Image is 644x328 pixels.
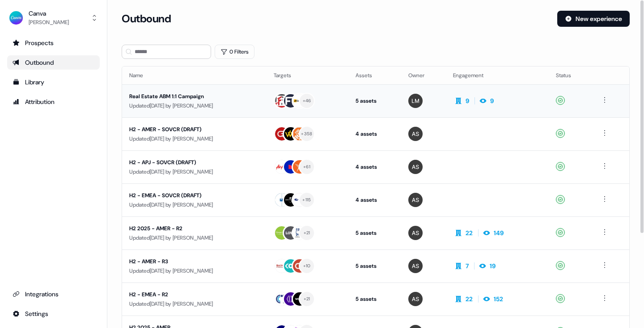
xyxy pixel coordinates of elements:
[7,75,100,89] a: Go to templates
[13,97,94,106] div: Attribution
[129,266,259,275] div: Updated [DATE] by [PERSON_NAME]
[401,66,446,84] th: Owner
[549,66,592,84] th: Status
[494,295,503,303] div: 152
[215,45,254,59] button: 0 Filters
[466,96,469,105] div: 9
[408,127,423,141] img: Anna
[122,12,171,25] h3: Outbound
[7,287,100,301] a: Go to integrations
[302,196,311,204] div: + 115
[7,36,100,50] a: Go to prospects
[129,299,259,308] div: Updated [DATE] by [PERSON_NAME]
[129,101,259,110] div: Updated [DATE] by [PERSON_NAME]
[13,78,94,87] div: Library
[356,228,394,237] div: 5 assets
[303,262,311,270] div: + 10
[129,191,259,200] div: H2 - EMEA - SOVCR (DRAFT)
[122,66,267,84] th: Name
[129,257,259,266] div: H2 - AMER - R3
[356,262,394,270] div: 5 assets
[356,295,394,303] div: 5 assets
[356,96,394,105] div: 5 assets
[129,92,259,101] div: Real Estate ABM 1:1 Campaign
[304,229,310,237] div: + 21
[356,162,394,171] div: 4 assets
[267,66,348,84] th: Targets
[13,290,94,299] div: Integrations
[356,195,394,204] div: 4 assets
[129,158,259,167] div: H2 - APJ - SOVCR (DRAFT)
[408,259,423,273] img: Anna
[446,66,549,84] th: Engagement
[301,130,312,138] div: + 358
[129,200,259,209] div: Updated [DATE] by [PERSON_NAME]
[348,66,401,84] th: Assets
[7,95,100,109] a: Go to attribution
[129,224,259,233] div: H2 2025 - AMER - R2
[129,125,259,134] div: H2 - AMER - SOVCR (DRAFT)
[494,228,504,237] div: 149
[29,9,69,18] div: Canva
[13,38,94,47] div: Prospects
[466,228,473,237] div: 22
[13,58,94,67] div: Outbound
[129,167,259,176] div: Updated [DATE] by [PERSON_NAME]
[7,7,100,29] button: Canva[PERSON_NAME]
[7,55,100,70] a: Go to outbound experience
[408,94,423,108] img: Lauren
[304,295,310,303] div: + 21
[466,262,469,270] div: 7
[13,309,94,318] div: Settings
[356,129,394,138] div: 4 assets
[466,295,473,303] div: 22
[408,160,423,174] img: Anna
[408,292,423,306] img: Anna
[408,226,423,240] img: Anna
[408,193,423,207] img: Anna
[29,18,69,27] div: [PERSON_NAME]
[129,134,259,143] div: Updated [DATE] by [PERSON_NAME]
[7,307,100,321] a: Go to integrations
[129,290,259,299] div: H2 - EMEA - R2
[557,11,630,27] button: New experience
[129,233,259,242] div: Updated [DATE] by [PERSON_NAME]
[303,163,310,171] div: + 61
[490,96,494,105] div: 9
[303,97,311,105] div: + 46
[490,262,496,270] div: 19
